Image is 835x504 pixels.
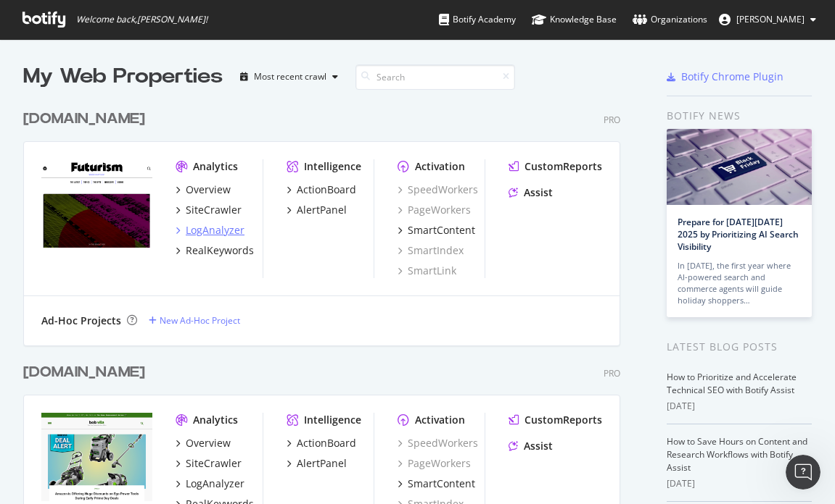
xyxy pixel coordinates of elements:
div: Overview [186,182,231,197]
img: bobvila.com [41,413,152,501]
div: AlertPanel [297,203,347,217]
a: Overview [176,436,231,450]
a: SmartLink [398,264,456,278]
div: LogAnalyzer [186,476,244,491]
a: AlertPanel [287,456,347,471]
a: SiteCrawler [176,203,242,217]
a: SmartIndex [398,243,464,258]
div: Activation [415,159,465,174]
div: RealKeywords [186,243,254,258]
div: Organizations [633,12,707,27]
button: [PERSON_NAME] [707,8,828,31]
div: Latest Blog Posts [667,339,812,355]
div: CustomReports [525,159,602,174]
a: CustomReports [509,413,602,427]
div: Pro [604,114,620,126]
div: Activation [415,413,465,427]
div: SmartContent [408,223,475,238]
a: Assist [509,185,553,200]
div: ActionBoard [297,436,356,450]
a: SpeedWorkers [398,182,478,197]
div: LogAnalyzer [186,223,244,238]
a: New Ad-Hoc Project [149,314,240,327]
div: Knowledge Base [532,12,617,27]
a: PageWorkers [398,203,471,217]
a: How to Save Hours on Content and Research Workflows with Botify Assist [667,435,807,474]
div: AlertPanel [297,456,347,471]
div: In [DATE], the first year where AI-powered search and commerce agents will guide holiday shoppers… [678,260,801,306]
a: AlertPanel [287,203,347,217]
div: SiteCrawler [186,456,242,471]
div: My Web Properties [23,62,223,91]
span: Ryan Kibbe [736,13,805,25]
div: Overview [186,436,231,450]
input: Search [355,64,515,90]
div: Botify news [667,108,812,124]
button: Most recent crawl [234,65,344,88]
a: [DOMAIN_NAME] [23,109,151,130]
div: Botify Academy [439,12,516,27]
div: New Ad-Hoc Project [160,314,240,327]
a: ActionBoard [287,182,356,197]
a: SiteCrawler [176,456,242,471]
div: Pro [604,367,620,379]
div: Analytics [193,413,238,427]
a: CustomReports [509,159,602,174]
div: Intelligence [304,413,361,427]
div: Most recent crawl [254,72,326,81]
a: SmartContent [398,476,475,491]
a: PageWorkers [398,456,471,471]
span: Welcome back, [PERSON_NAME] ! [76,14,207,25]
a: Overview [176,182,231,197]
div: [DATE] [667,400,812,413]
a: [DOMAIN_NAME] [23,362,151,383]
div: Intelligence [304,159,361,174]
div: SmartContent [408,476,475,491]
div: [DOMAIN_NAME] [23,109,145,130]
div: Assist [524,185,553,200]
div: [DATE] [667,477,812,490]
a: LogAnalyzer [176,476,244,491]
a: Botify Chrome Plugin [667,70,783,84]
div: ActionBoard [297,182,356,197]
a: ActionBoard [287,436,356,450]
img: futurism.com [41,159,152,248]
iframe: Intercom live chat [786,455,820,490]
a: Assist [509,439,553,453]
a: SpeedWorkers [398,436,478,450]
div: Assist [524,439,553,453]
a: LogAnalyzer [176,223,244,238]
a: How to Prioritize and Accelerate Technical SEO with Botify Assist [667,371,797,396]
div: Ad-Hoc Projects [41,314,121,328]
div: [DOMAIN_NAME] [23,362,145,383]
a: Prepare for [DATE][DATE] 2025 by Prioritizing AI Search Visibility [678,216,799,253]
a: SmartContent [398,223,475,238]
img: Prepare for Black Friday 2025 by Prioritizing AI Search Visibility [667,129,812,205]
div: SiteCrawler [186,203,242,217]
a: RealKeywords [176,243,254,258]
div: Analytics [193,159,238,174]
div: Botify Chrome Plugin [681,70,783,84]
div: CustomReports [525,413,602,427]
